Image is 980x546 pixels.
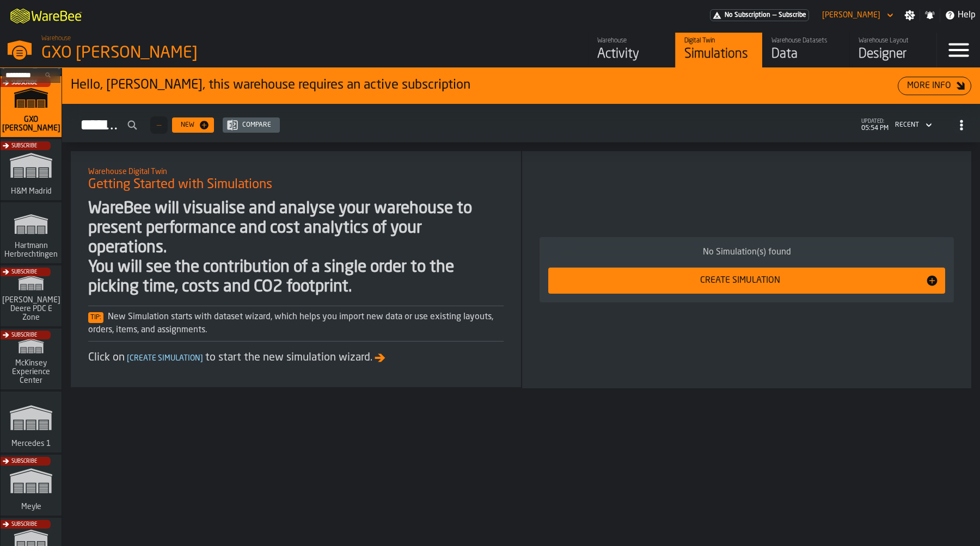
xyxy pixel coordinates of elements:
div: Create Simulation [555,274,926,287]
div: WareBee will visualise and analyse your warehouse to present performance and cost analytics of yo... [88,199,504,297]
div: DropdownMenuValue-4 [895,121,919,129]
span: Create Simulation [125,355,205,362]
span: Subscribe [11,332,37,338]
div: Digital Twin [684,37,754,45]
div: Designer [859,46,928,63]
a: link-to-/wh/i/f0a6b354-7883-413a-84ff-a65eb9c31f03/simulations [1,202,62,265]
a: link-to-/wh/i/a559492c-8db7-4f96-b4fe-6fc1bd76401c/simulations [1,455,62,518]
button: button-New [172,117,214,133]
div: Menu Subscription [710,9,809,21]
a: link-to-/wh/i/baca6aa3-d1fc-43c0-a604-2a1c9d5db74d/simulations [1,76,62,139]
a: link-to-/wh/i/9d85c013-26f4-4c06-9c7d-6d35b33af13a/simulations [1,265,62,328]
span: Subscribe [11,458,37,464]
span: Subscribe [779,11,806,19]
div: GXO [PERSON_NAME] [41,44,335,63]
div: DropdownMenuValue-Patrick Blitz [818,9,896,22]
span: Help [958,9,976,22]
div: Compare [238,121,275,129]
div: Warehouse Layout [859,37,928,45]
a: link-to-/wh/i/a24a3e22-db74-4543-ba93-f633e23cdb4e/simulations [1,392,62,455]
span: Mercedes 1 [9,439,53,448]
div: Warehouse [597,37,666,45]
div: Hello, [PERSON_NAME], this warehouse requires an active subscription [71,77,898,94]
button: button-Compare [223,117,280,133]
span: Subscribe [11,522,37,528]
div: Activity [597,46,666,63]
a: link-to-/wh/i/99265d59-bd42-4a33-a5fd-483dee362034/simulations [1,328,62,392]
div: ButtonLoadMore-Load More-Prev-First-Last [146,116,172,134]
div: ItemListCard- [71,151,521,387]
div: Data [771,46,841,63]
h2: Sub Title [88,165,504,176]
div: ItemListCard- [62,68,980,104]
div: No Simulation(s) found [548,246,945,259]
span: updated: [861,119,889,125]
button: button-More Info [898,77,971,95]
span: 05:54 PM [861,125,889,132]
label: button-toggle-Settings [900,10,920,21]
div: New Simulation starts with dataset wizard, which helps you import new data or use existing layout... [88,311,504,337]
label: button-toggle-Help [940,9,980,22]
span: No Subscription [725,11,770,19]
span: Hartmann Herbrechtingen [2,241,60,259]
div: More Info [903,79,955,92]
div: DropdownMenuValue-4 [891,119,934,132]
span: — [773,11,776,19]
a: link-to-/wh/i/baca6aa3-d1fc-43c0-a604-2a1c9d5db74d/data [762,33,849,67]
button: button-Create Simulation [548,268,945,294]
a: link-to-/wh/i/baca6aa3-d1fc-43c0-a604-2a1c9d5db74d/feed/ [588,33,675,67]
a: link-to-/wh/i/baca6aa3-d1fc-43c0-a604-2a1c9d5db74d/pricing/ [710,9,809,21]
div: Click on to start the new simulation wizard. [88,350,504,365]
div: Simulations [684,46,754,63]
label: button-toggle-Notifications [920,10,940,21]
span: Subscribe [11,269,37,275]
div: DropdownMenuValue-Patrick Blitz [822,11,880,20]
span: Warehouse [41,35,71,42]
span: Getting Started with Simulations [88,176,272,194]
span: ] [200,355,203,362]
label: button-toggle-Menu [937,33,980,67]
div: title-Getting Started with Simulations [79,160,512,199]
div: Warehouse Datasets [771,37,841,45]
div: New [176,121,199,129]
span: [ [127,355,130,362]
span: Subscribe [11,143,37,149]
span: Tip: [88,312,103,323]
a: link-to-/wh/i/baca6aa3-d1fc-43c0-a604-2a1c9d5db74d/designer [849,33,936,67]
span: — [157,121,161,129]
span: Subscribe [11,80,37,86]
div: ItemListCard- [522,151,971,388]
a: link-to-/wh/i/baca6aa3-d1fc-43c0-a604-2a1c9d5db74d/simulations [675,33,762,67]
h2: button-Simulations [62,104,980,142]
a: link-to-/wh/i/0438fb8c-4a97-4a5b-bcc6-2889b6922db0/simulations [1,139,62,202]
